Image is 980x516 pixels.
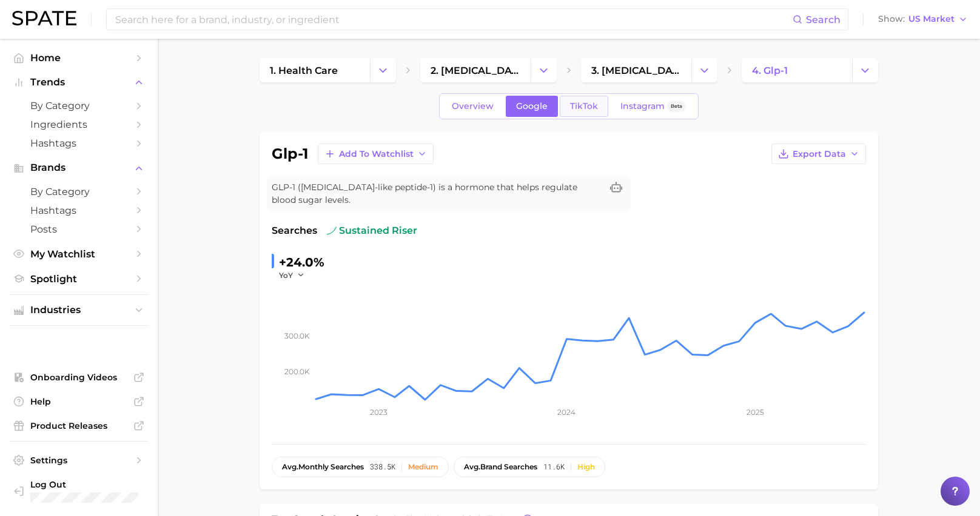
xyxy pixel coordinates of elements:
span: Search [806,14,841,25]
span: Spotlight [30,273,127,285]
a: by Category [10,182,148,201]
span: Help [30,396,127,407]
span: Posts [30,223,127,235]
a: Posts [10,220,148,239]
a: 3. [MEDICAL_DATA] [581,58,691,82]
span: Product Releases [30,420,127,431]
span: 11.6k [543,463,565,471]
span: Home [30,52,127,64]
abbr: average [464,462,480,471]
button: Change Category [370,58,396,82]
span: Onboarding Videos [30,372,127,383]
a: 4. glp-1 [742,58,852,82]
span: Instagram [620,101,665,111]
h1: glp-1 [272,147,308,161]
button: avg.brand searches11.6kHigh [454,457,605,477]
img: sustained riser [327,226,337,236]
span: Searches [272,223,317,238]
span: brand searches [464,463,537,471]
span: YoY [279,270,293,280]
a: Settings [10,451,148,469]
abbr: average [282,462,298,471]
a: My Watchlist [10,245,148,263]
span: Show [878,16,905,22]
span: TikTok [570,101,598,111]
span: by Category [30,100,127,111]
a: TikTok [560,96,608,117]
a: Hashtags [10,134,148,153]
a: Overview [441,96,504,117]
tspan: 2025 [747,408,764,417]
button: Change Category [691,58,717,82]
span: 1. health care [270,65,338,76]
span: Google [516,101,548,111]
span: Settings [30,455,127,466]
span: Hashtags [30,137,127,149]
span: Log Out [30,479,152,490]
a: Log out. Currently logged in with e-mail rachel.bronstein@loreal.com. [10,475,148,506]
span: GLP-1 ([MEDICAL_DATA]-like peptide-1) is a hormone that helps regulate blood sugar levels. [272,181,602,207]
span: Overview [452,101,494,111]
span: 338.5k [370,463,395,471]
span: Ingredients [30,119,127,130]
a: Home [10,48,148,67]
tspan: 300.0k [284,331,310,340]
a: by Category [10,96,148,115]
span: Trends [30,77,127,88]
img: SPATE [12,11,76,25]
span: Export Data [793,149,846,159]
span: My Watchlist [30,248,127,260]
a: Google [506,96,558,117]
span: Beta [671,101,682,111]
tspan: 200.0k [284,367,310,376]
button: ShowUS Market [875,12,971,27]
a: 1. health care [260,58,370,82]
a: Spotlight [10,270,148,288]
button: Trends [10,73,148,91]
a: Help [10,392,148,411]
div: High [577,463,595,471]
button: Change Category [852,58,878,82]
button: Brands [10,159,148,177]
a: Ingredients [10,115,148,134]
span: 4. glp-1 [752,65,788,76]
span: Brands [30,162,127,173]
span: US Market [908,16,955,22]
a: 2. [MEDICAL_DATA] [420,58,531,82]
span: 3. [MEDICAL_DATA] [591,65,681,76]
a: InstagramBeta [610,96,696,117]
span: Add to Watchlist [339,149,414,159]
span: by Category [30,186,127,197]
a: Onboarding Videos [10,368,148,386]
span: Industries [30,305,127,316]
button: Change Category [531,58,557,82]
button: Add to Watchlist [318,144,434,164]
button: avg.monthly searches338.5kMedium [272,457,449,477]
button: Export Data [771,144,866,164]
tspan: 2023 [370,408,388,417]
tspan: 2024 [557,408,576,417]
div: +24.0% [279,253,324,272]
input: Search here for a brand, industry, or ingredient [114,9,793,30]
div: Medium [408,463,438,471]
button: Industries [10,301,148,319]
span: Hashtags [30,205,127,216]
a: Hashtags [10,201,148,220]
span: sustained riser [327,223,417,238]
span: 2. [MEDICAL_DATA] [431,65,520,76]
button: YoY [279,270,305,280]
a: Product Releases [10,417,148,435]
span: monthly searches [282,463,364,471]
